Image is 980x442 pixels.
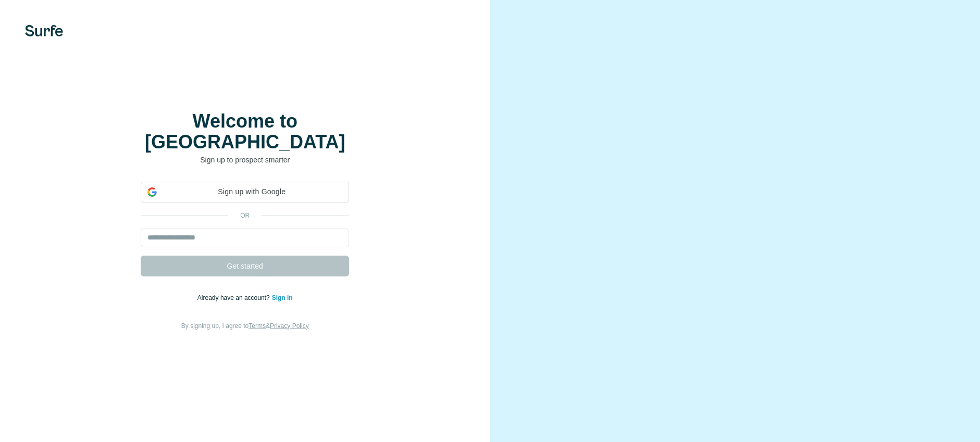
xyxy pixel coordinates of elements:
[161,186,342,197] span: Sign up with Google
[270,322,309,330] a: Privacy Policy
[272,294,293,301] a: Sign in
[228,211,262,220] p: or
[181,322,309,330] span: By signing up, I agree to &
[25,25,63,36] img: Surfe's logo
[249,322,266,330] a: Terms
[141,182,349,203] div: Sign up with Google
[197,294,272,301] span: Already have an account?
[141,111,349,153] h1: Welcome to [GEOGRAPHIC_DATA]
[141,155,349,165] p: Sign up to prospect smarter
